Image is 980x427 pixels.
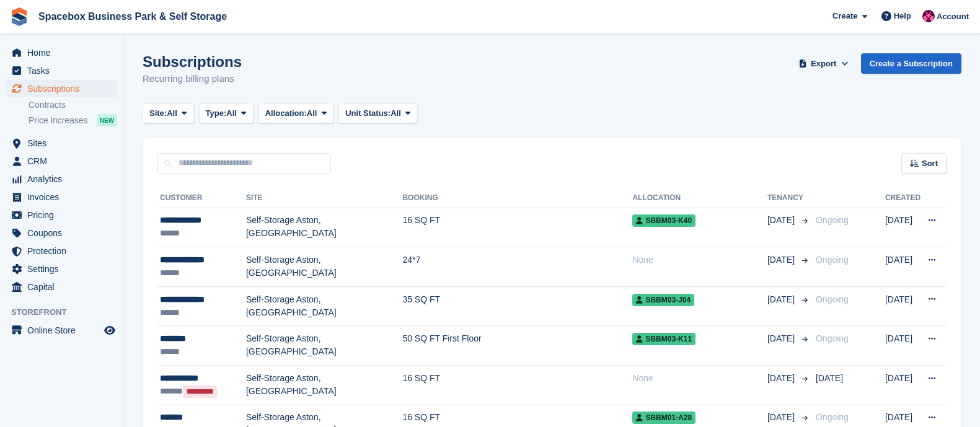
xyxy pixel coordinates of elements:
span: Capital [27,278,102,296]
span: Pricing [27,206,102,224]
td: [DATE] [885,286,920,326]
th: Allocation [632,188,767,208]
span: Invoices [27,188,102,206]
div: None [632,372,767,385]
a: menu [6,62,117,79]
a: menu [6,278,117,296]
a: Contracts [29,99,117,111]
span: Type: [206,107,227,120]
td: Self-Storage Aston, [GEOGRAPHIC_DATA] [246,286,402,326]
div: None [632,253,767,266]
td: [DATE] [885,326,920,366]
span: Ongoing [816,412,849,422]
span: Ongoing [816,333,849,343]
a: menu [6,44,117,61]
td: Self-Storage Aston, [GEOGRAPHIC_DATA] [246,208,402,247]
td: 16 SQ FT [402,366,632,405]
span: [DATE] [767,293,797,306]
td: 35 SQ FT [402,286,632,326]
span: Ongoing [816,255,849,265]
span: [DATE] [767,372,797,385]
th: Site [246,188,402,208]
span: Online Store [27,322,102,339]
span: [DATE] [767,253,797,266]
span: Settings [27,260,102,278]
span: Unit Status: [345,107,391,120]
span: SBBM03-J04 [632,294,694,306]
span: Home [27,44,102,61]
span: Subscriptions [27,80,102,97]
a: Create a Subscription [861,53,961,74]
span: All [226,107,237,120]
span: Allocation: [265,107,307,120]
span: Export [811,58,836,70]
span: Sort [922,157,938,170]
button: Unit Status: All [338,103,417,124]
a: menu [6,152,117,170]
th: Booking [402,188,632,208]
span: Account [937,11,969,23]
span: Ongoing [816,215,849,225]
span: [DATE] [767,332,797,345]
span: Protection [27,242,102,260]
span: Price increases [29,115,88,126]
a: menu [6,188,117,206]
td: 16 SQ FT [402,208,632,247]
a: menu [6,134,117,152]
a: Spacebox Business Park & Self Storage [33,6,232,27]
th: Created [885,188,920,208]
span: SBBM03-K11 [632,333,695,345]
div: NEW [97,114,117,126]
th: Tenancy [767,188,811,208]
td: [DATE] [885,247,920,287]
span: [DATE] [767,214,797,227]
td: Self-Storage Aston, [GEOGRAPHIC_DATA] [246,366,402,405]
td: Self-Storage Aston, [GEOGRAPHIC_DATA] [246,247,402,287]
span: All [391,107,401,120]
a: Price increases NEW [29,113,117,127]
span: Coupons [27,224,102,242]
span: [DATE] [816,373,843,383]
a: menu [6,260,117,278]
td: [DATE] [885,366,920,405]
img: stora-icon-8386f47178a22dfd0bd8f6a31ec36ba5ce8667c1dd55bd0f319d3a0aa187defe.svg [10,7,29,26]
td: Self-Storage Aston, [GEOGRAPHIC_DATA] [246,326,402,366]
span: Site: [149,107,167,120]
span: CRM [27,152,102,170]
span: Sites [27,134,102,152]
span: SBBM03-K40 [632,214,695,227]
span: Analytics [27,170,102,188]
a: menu [6,224,117,242]
span: Tasks [27,62,102,79]
th: Customer [157,188,246,208]
button: Site: All [143,103,194,124]
button: Export [797,53,851,74]
a: menu [6,170,117,188]
span: All [307,107,317,120]
button: Allocation: All [258,103,334,124]
td: 50 SQ FT First Floor [402,326,632,366]
span: All [167,107,177,120]
button: Type: All [199,103,254,124]
span: Create [832,10,857,22]
span: Storefront [11,306,123,319]
span: [DATE] [767,411,797,424]
td: [DATE] [885,208,920,247]
span: Help [894,10,911,22]
a: menu [6,80,117,97]
p: Recurring billing plans [143,72,242,86]
img: Avishka Chauhan [922,10,935,22]
a: menu [6,322,117,339]
h1: Subscriptions [143,53,242,70]
a: Preview store [102,323,117,338]
span: Ongoing [816,294,849,304]
a: menu [6,242,117,260]
a: menu [6,206,117,224]
span: SBBM01-A28 [632,412,695,424]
